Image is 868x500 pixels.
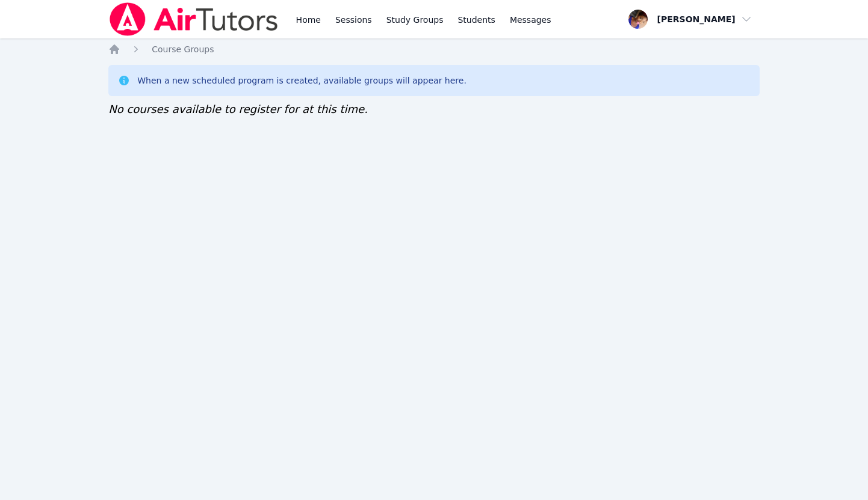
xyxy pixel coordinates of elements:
span: No courses available to register for at this time. [108,103,368,115]
a: Course Groups [152,43,214,55]
div: When a new scheduled program is created, available groups will appear here. [137,75,467,87]
span: Course Groups [152,44,214,54]
nav: Breadcrumb [108,43,760,55]
img: Air Tutors [108,2,279,36]
span: Messages [510,14,551,26]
